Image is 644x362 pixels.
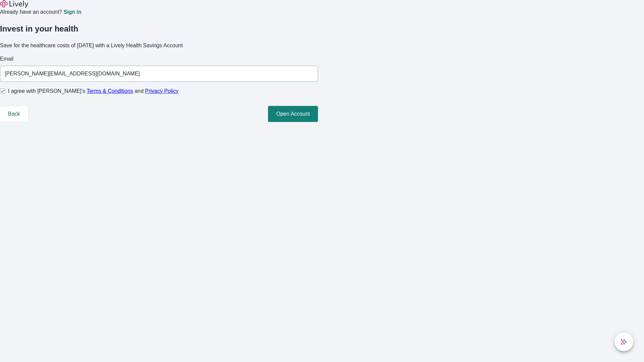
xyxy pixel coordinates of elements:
button: chat [614,333,633,351]
span: I agree with [PERSON_NAME]’s and [8,87,178,95]
a: Privacy Policy [145,88,179,94]
a: Terms & Conditions [87,88,133,94]
button: Open Account [268,106,318,122]
svg: Lively AI Assistant [621,339,627,345]
a: Sign in [63,9,81,15]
